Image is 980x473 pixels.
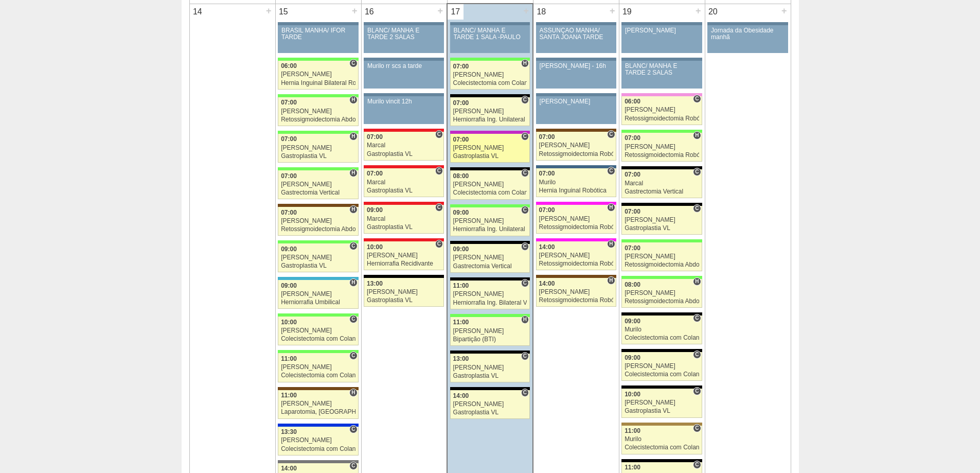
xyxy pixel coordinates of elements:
div: 19 [619,4,635,20]
a: C 08:00 [PERSON_NAME] Colecistectomia com Colangiografia VL [450,170,530,199]
div: Key: Blanc [450,387,530,390]
a: H 08:00 [PERSON_NAME] Retossigmoidectomia Abdominal VL [621,279,702,308]
a: Jornada da Obesidade manhã [707,25,788,53]
div: Key: Brasil [621,130,702,133]
div: [PERSON_NAME] [281,364,355,371]
a: [PERSON_NAME] - 16h [536,61,616,89]
div: Gastroplastia VL [281,262,355,269]
span: 08:00 [453,172,469,180]
span: 07:00 [453,99,469,107]
span: Hospital [607,276,615,285]
span: Hospital [693,277,701,286]
div: Key: Assunção [364,238,444,241]
div: Key: Blanc [450,351,530,354]
div: Key: Blanc [621,166,702,169]
span: Consultório [521,96,529,104]
div: Key: Assunção [364,165,444,168]
span: 10:00 [625,391,640,398]
span: Consultório [435,203,443,212]
a: C 09:00 [PERSON_NAME] Gastrectomia Vertical [450,244,530,273]
a: 13:00 [PERSON_NAME] Gastroplastia VL [364,278,444,307]
div: Gastroplastia VL [367,297,441,304]
span: 09:00 [625,354,640,361]
span: Hospital [349,205,357,214]
div: Key: São Luiz - Itaim [278,424,358,427]
div: Key: Brasil [278,167,358,170]
div: Retossigmoidectomia Robótica [539,297,613,304]
div: Gastroplastia VL [625,225,699,232]
a: C 07:00 [PERSON_NAME] Gastroplastia VL [450,134,530,163]
span: 07:00 [625,171,640,178]
div: Key: Brasil [278,240,358,243]
a: C 07:00 [PERSON_NAME] Retossigmoidectomia Robótica [536,132,616,161]
span: 09:00 [453,209,469,216]
span: 07:00 [539,170,555,177]
a: C 09:00 [PERSON_NAME] Colecistectomia com Colangiografia VL [621,352,702,381]
a: BLANC/ MANHÃ E TARDE 1 SALA -PAULO [450,25,530,53]
span: Consultório [435,130,443,138]
div: Jornada da Obesidade manhã [711,27,785,41]
span: Consultório [521,389,529,397]
div: [PERSON_NAME] [539,142,613,149]
div: [PERSON_NAME] [625,27,699,34]
div: Herniorrafia Recidivante [367,260,441,267]
div: Colecistectomia com Colangiografia VL [281,336,355,342]
div: [PERSON_NAME] [625,290,699,296]
div: Retossigmoidectomia Robótica [625,115,699,122]
div: Key: Santa Catarina [278,460,358,463]
div: Retossigmoidectomia Robótica [539,151,613,157]
a: C 07:00 [PERSON_NAME] Gastroplastia VL [621,206,702,235]
div: [PERSON_NAME] [453,401,527,408]
span: Consultório [521,242,529,251]
span: 14:00 [453,392,469,399]
div: [PERSON_NAME] [625,399,699,406]
div: Gastroplastia VL [367,224,441,231]
a: C 09:00 Murilo Colecistectomia com Colangiografia VL [621,316,702,344]
div: [PERSON_NAME] [367,252,441,259]
div: [PERSON_NAME] [625,363,699,370]
span: 06:00 [625,98,640,105]
div: Key: Assunção [364,129,444,132]
a: H 14:00 [PERSON_NAME] Retossigmoidectomia Robótica [536,241,616,270]
span: 14:00 [539,280,555,287]
span: Consultório [349,59,357,67]
span: Consultório [521,206,529,214]
a: Murilo vincit 12h [364,96,444,124]
div: Gastroplastia VL [367,187,441,194]
a: C 10:00 [PERSON_NAME] Gastroplastia VL [621,389,702,417]
div: Key: Aviso [621,58,702,61]
span: 07:00 [281,99,297,106]
span: Consultório [607,130,615,138]
span: Consultório [349,462,357,470]
div: Retossigmoidectomia Robótica [539,260,613,267]
span: 07:00 [367,133,383,141]
a: C 13:00 [PERSON_NAME] Gastroplastia VL [450,354,530,382]
div: Key: Neomater [278,277,358,280]
a: H 09:00 [PERSON_NAME] Herniorrafia Umbilical [278,280,358,309]
div: Key: Aviso [536,93,616,96]
span: 07:00 [625,208,640,215]
div: Key: Blanc [450,277,530,281]
div: Gastroplastia VL [281,153,355,160]
div: 20 [705,4,721,20]
span: 07:00 [281,172,297,180]
a: C 10:00 [PERSON_NAME] Colecistectomia com Colangiografia VL [278,317,358,345]
span: 07:00 [281,209,297,216]
div: Marcal [367,142,441,149]
a: C 07:00 Marcal Gastrectomia Vertical [621,169,702,198]
a: H 07:00 [PERSON_NAME] Gastrectomia Vertical [278,170,358,199]
span: Consultório [435,240,443,248]
div: + [436,4,444,17]
span: 07:00 [625,244,640,252]
a: H 11:00 [PERSON_NAME] Laparotomia, [GEOGRAPHIC_DATA], Drenagem, Bridas [278,390,358,419]
span: Hospital [693,131,701,139]
a: [PERSON_NAME] [621,25,702,53]
div: [PERSON_NAME] [453,328,527,335]
div: Retossigmoidectomia Abdominal VL [281,226,355,233]
span: 13:00 [453,355,469,362]
div: Key: Albert Einstein [621,93,702,96]
div: + [522,4,530,17]
a: H 07:00 [PERSON_NAME] Gastroplastia VL [278,134,358,163]
div: Herniorrafia Umbilical [281,299,355,306]
a: H 07:00 [PERSON_NAME] Colecistectomia com Colangiografia VL [450,61,530,90]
